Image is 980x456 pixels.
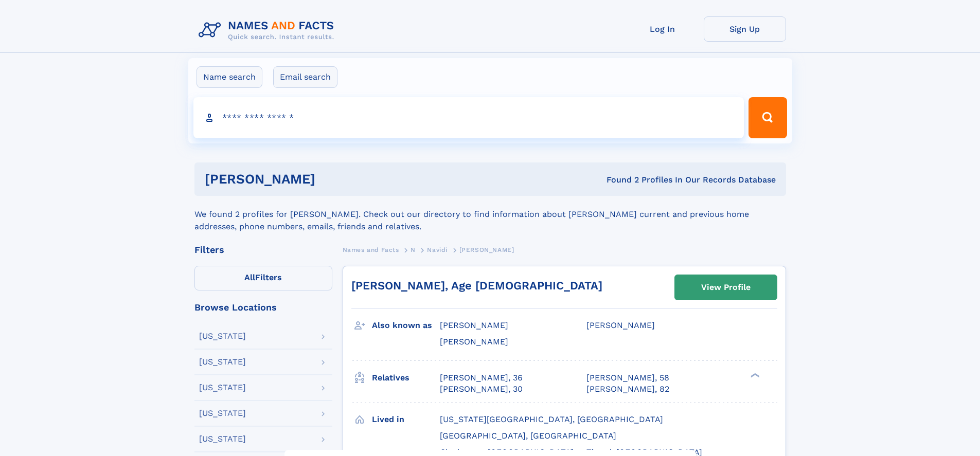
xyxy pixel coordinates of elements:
[193,97,744,138] input: search input
[194,266,332,290] label: Filters
[205,173,461,186] h1: [PERSON_NAME]
[704,16,786,42] a: Sign Up
[586,384,669,395] a: [PERSON_NAME], 82
[440,414,663,424] span: [US_STATE][GEOGRAPHIC_DATA], [GEOGRAPHIC_DATA]
[675,275,777,300] a: View Profile
[199,358,246,366] div: [US_STATE]
[199,435,246,443] div: [US_STATE]
[440,431,616,441] span: [GEOGRAPHIC_DATA], [GEOGRAPHIC_DATA]
[197,66,262,88] label: Name search
[343,243,399,256] a: Names and Facts
[411,246,416,253] span: N
[199,332,246,340] div: [US_STATE]
[199,409,246,417] div: [US_STATE]
[351,279,602,292] a: [PERSON_NAME], Age [DEMOGRAPHIC_DATA]
[194,245,332,254] div: Filters
[440,372,523,384] a: [PERSON_NAME], 36
[244,272,255,282] span: All
[461,174,776,186] div: Found 2 Profiles In Our Records Database
[621,16,704,42] a: Log In
[586,320,655,330] span: [PERSON_NAME]
[372,369,440,387] h3: Relatives
[459,246,514,253] span: [PERSON_NAME]
[440,320,508,330] span: [PERSON_NAME]
[194,16,343,44] img: Logo Names and Facts
[194,196,786,233] div: We found 2 profiles for [PERSON_NAME]. Check out our directory to find information about [PERSON_...
[194,303,332,312] div: Browse Locations
[427,246,448,253] span: Navidi
[748,372,760,378] div: ❯
[440,337,508,346] span: [PERSON_NAME]
[273,66,337,88] label: Email search
[749,97,787,138] button: Search Button
[411,243,416,256] a: N
[427,243,448,256] a: Navidi
[440,384,523,395] a: [PERSON_NAME], 30
[372,411,440,428] h3: Lived in
[372,317,440,334] h3: Also known as
[586,372,669,384] a: [PERSON_NAME], 58
[701,276,751,299] div: View Profile
[199,384,246,392] div: [US_STATE]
